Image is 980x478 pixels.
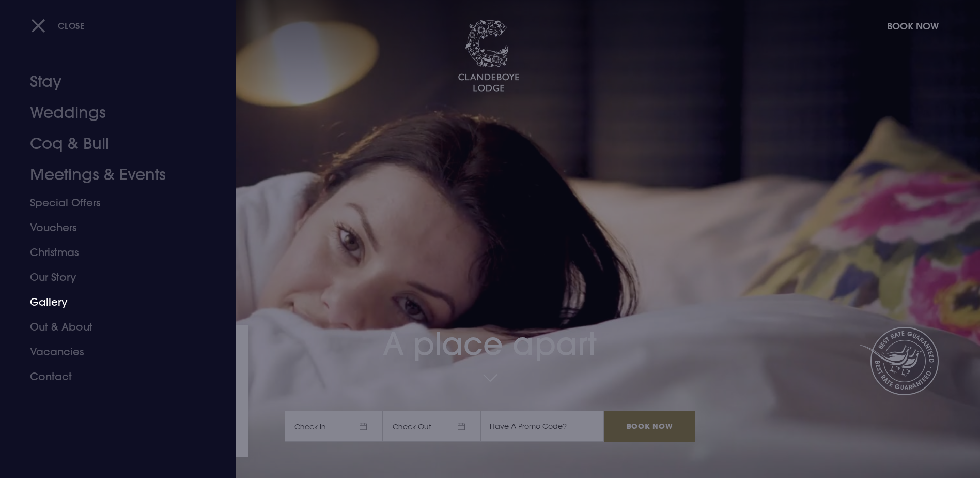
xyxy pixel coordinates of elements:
[30,240,193,265] a: Christmas
[30,339,193,364] a: Vacancies
[30,290,193,315] a: Gallery
[58,20,85,31] span: Close
[30,159,193,190] a: Meetings & Events
[30,215,193,240] a: Vouchers
[30,190,193,215] a: Special Offers
[30,315,193,339] a: Out & About
[30,265,193,290] a: Our Story
[30,66,193,97] a: Stay
[30,97,193,128] a: Weddings
[30,128,193,159] a: Coq & Bull
[30,364,193,389] a: Contact
[31,15,85,36] button: Close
